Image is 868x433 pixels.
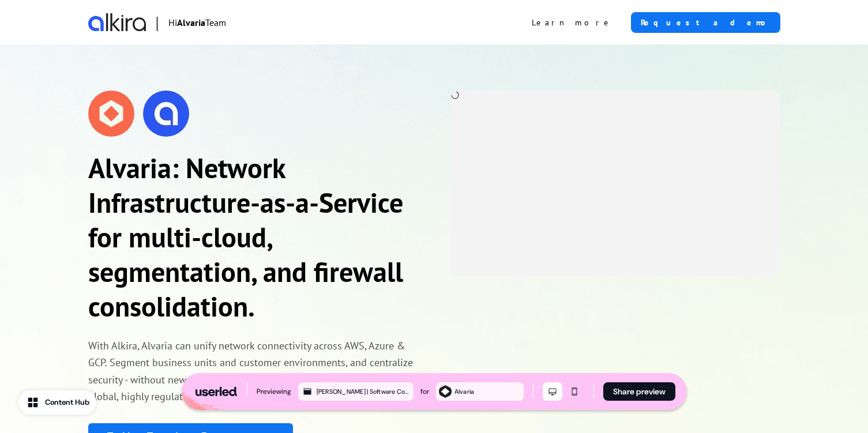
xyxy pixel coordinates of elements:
strong: Alvaria: Network Infrastructure-as-a-Service for multi-cloud, segmentation, and firewall consolid... [88,150,403,324]
p: With Alkira, Alvaria can unify network connectivity across AWS, Azure & GCP. Segment business uni... [88,337,418,405]
div: Alvaria [454,386,521,397]
a: Request a demo [631,12,780,33]
div: [PERSON_NAME] | Software Copy - Alvaria [317,386,411,397]
div: for [420,386,429,397]
p: Hi Team [168,16,226,29]
button: Share preview [603,382,675,401]
a: Learn more [523,12,622,33]
button: Content Hub [18,390,96,415]
button: Mobile mode [565,382,584,401]
div: Content Hub [45,397,89,408]
span: | [155,11,159,33]
div: Previewing [257,386,291,397]
button: Desktop mode [543,382,562,401]
strong: Alvaria [177,17,205,28]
